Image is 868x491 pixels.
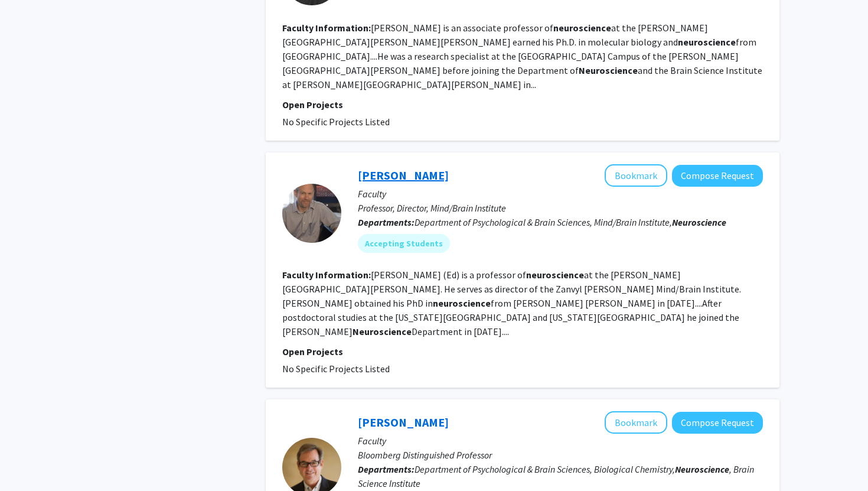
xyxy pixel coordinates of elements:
a: [PERSON_NAME] [358,415,449,430]
span: No Specific Projects Listed [282,363,390,375]
span: Department of Psychological & Brain Sciences, Mind/Brain Institute, [415,216,726,228]
b: Neuroscience [672,216,726,228]
p: Open Projects [282,97,763,112]
fg-read-more: [PERSON_NAME] is an associate professor of at the [PERSON_NAME][GEOGRAPHIC_DATA][PERSON_NAME][PER... [282,22,762,90]
b: Neuroscience [675,463,729,475]
p: Bloomberg Distinguished Professor [358,448,763,462]
b: Neuroscience [353,326,412,337]
b: Faculty Information: [282,22,371,34]
button: Compose Request to Richard Huganir [672,412,763,434]
b: neuroscience [678,36,736,48]
b: neuroscience [526,269,584,281]
mat-chip: Accepting Students [358,234,450,253]
button: Add Ed Connor to Bookmarks [605,164,667,187]
span: Department of Psychological & Brain Sciences, Biological Chemistry, , Brain Science Institute [358,463,754,489]
span: No Specific Projects Listed [282,116,390,128]
b: neuroscience [553,22,611,34]
p: Faculty [358,434,763,448]
b: neuroscience [433,297,491,309]
p: Open Projects [282,344,763,359]
iframe: Chat [9,438,50,482]
button: Add Richard Huganir to Bookmarks [605,411,667,434]
b: Departments: [358,463,415,475]
fg-read-more: [PERSON_NAME] (Ed) is a professor of at the [PERSON_NAME][GEOGRAPHIC_DATA][PERSON_NAME]. He serve... [282,269,741,337]
a: [PERSON_NAME] [358,168,449,183]
b: Faculty Information: [282,269,371,281]
button: Compose Request to Ed Connor [672,165,763,187]
b: Departments: [358,216,415,228]
p: Professor, Director, Mind/Brain Institute [358,201,763,215]
p: Faculty [358,187,763,201]
b: Neuroscience [579,64,638,76]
